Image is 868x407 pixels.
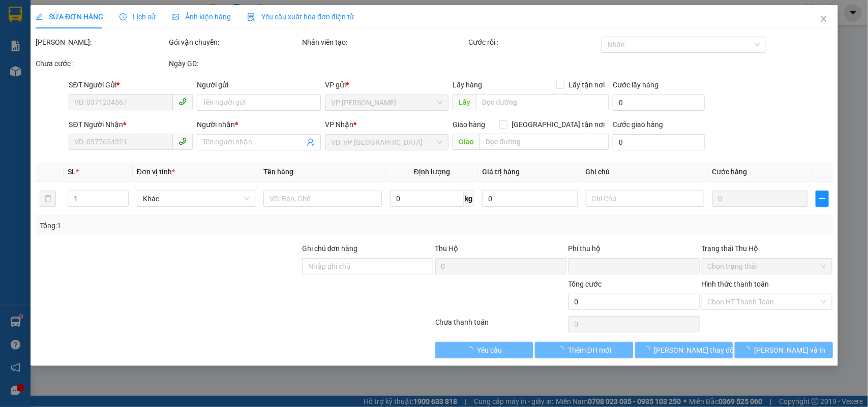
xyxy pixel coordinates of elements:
[172,13,179,20] span: picture
[468,37,600,48] div: Cước rồi :
[568,280,602,288] span: Tổng cước
[414,168,450,176] span: Định lượng
[247,13,255,21] img: icon
[36,13,103,21] span: SỬA ĐƠN HÀNG
[535,342,633,358] button: Thêm ĐH mới
[178,137,187,145] span: phone
[331,95,443,110] span: VP Bảo Hà
[143,191,249,206] span: Khác
[119,13,156,21] span: Lịch sử
[613,81,659,89] label: Cước lấy hàng
[507,119,609,130] span: [GEOGRAPHIC_DATA] tận nơi
[643,346,654,353] span: loading
[169,37,300,48] div: Gói vận chuyển:
[307,138,315,146] span: user-add
[585,191,704,207] input: Ghi Chú
[613,134,705,150] input: Cước giao hàng
[712,191,807,207] input: 0
[36,13,43,20] span: edit
[735,342,832,358] button: [PERSON_NAME] và In
[816,191,828,207] button: plus
[325,120,353,129] span: VP Nhận
[69,119,193,130] div: SĐT Người Nhận
[453,94,476,110] span: Lấy
[568,345,611,356] span: Thêm ĐH mới
[564,79,609,90] span: Lấy tận nơi
[581,162,708,182] th: Ghi chú
[263,191,382,207] input: VD: Bàn, Ghế
[435,244,458,253] span: Thu Hộ
[707,259,826,274] span: Chọn trạng thái
[169,58,300,69] div: Ngày GD:
[453,120,485,129] span: Giao hàng
[197,79,321,90] div: Người gửi
[68,168,76,176] span: SL
[453,134,480,150] span: Giao
[701,280,769,288] label: Hình thức thanh toán
[816,195,828,203] span: plus
[701,243,832,254] div: Trạng thái Thu Hộ
[36,58,167,69] div: Chưa cước :
[247,13,354,21] span: Yêu cầu xuất hóa đơn điện tử
[754,345,825,356] span: [PERSON_NAME] và In
[477,345,502,356] span: Yêu cầu
[36,37,167,48] div: [PERSON_NAME]:
[613,95,705,111] input: Cước lấy hàng
[178,98,187,106] span: phone
[482,168,520,176] span: Giá trị hàng
[635,342,732,358] button: [PERSON_NAME] thay đổi
[464,191,474,207] span: kg
[325,79,449,90] div: VP gửi
[302,37,466,48] div: Nhân viên tạo:
[466,346,477,353] span: loading
[434,317,567,334] div: Chưa thanh toán
[476,94,609,110] input: Dọc đường
[302,258,433,274] input: Ghi chú đơn hàng
[137,168,175,176] span: Đơn vị tính
[263,168,293,176] span: Tên hàng
[453,81,482,89] span: Lấy hàng
[119,13,127,20] span: clock-circle
[480,134,609,150] input: Dọc đường
[743,346,754,353] span: loading
[40,191,56,207] button: delete
[197,119,321,130] div: Người nhận
[302,244,358,253] label: Ghi chú đơn hàng
[809,5,837,34] button: Close
[557,346,568,353] span: loading
[40,220,336,231] div: Tổng: 1
[819,15,827,23] span: close
[712,168,747,176] span: Cước hàng
[435,342,533,358] button: Yêu cầu
[172,13,231,21] span: Ảnh kiện hàng
[568,243,699,258] div: Phí thu hộ
[613,120,663,129] label: Cước giao hàng
[654,345,735,356] span: [PERSON_NAME] thay đổi
[69,79,193,90] div: SĐT Người Gửi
